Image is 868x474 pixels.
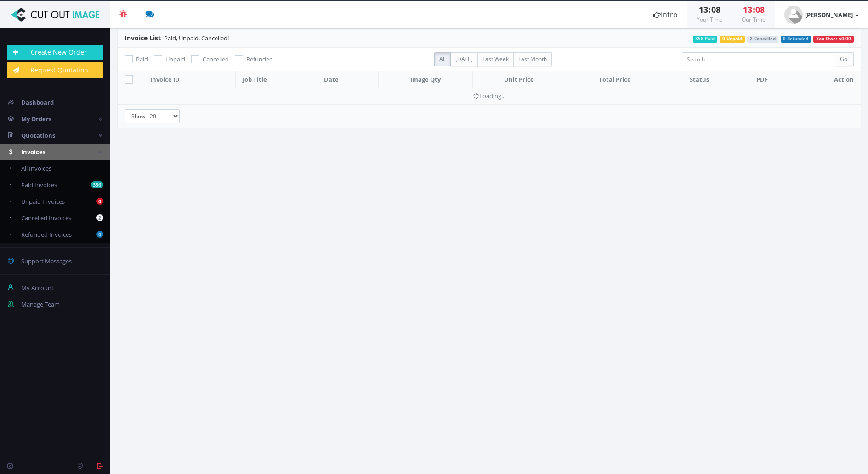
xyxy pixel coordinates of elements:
th: Invoice ID [143,71,236,88]
b: 356 [91,181,103,188]
span: - Paid, Unpaid, Cancelled! [125,34,229,42]
span: 13 [743,4,752,15]
th: Date [317,71,378,88]
th: Unit Price [472,71,566,88]
img: Cut Out Image [7,8,103,22]
label: All [434,52,451,66]
th: Status [664,71,735,88]
span: Paid Invoices [21,181,57,189]
span: 0 Refunded [781,36,811,43]
a: Request Quotation [7,62,103,78]
span: You Owe: $0.00 [813,36,854,43]
td: Loading... [118,88,861,104]
span: My Orders [21,115,51,123]
span: All Invoices [21,164,51,173]
span: 2 Cancelled [747,36,778,43]
strong: [PERSON_NAME] [805,11,853,19]
img: user_default.jpg [784,6,803,24]
span: Invoice List [125,33,161,42]
a: Create New Order [7,45,103,60]
span: 0 Unpaid [720,36,745,43]
th: PDF [735,71,789,88]
a: Intro [644,1,687,28]
span: My Account [21,284,54,292]
span: : [708,4,711,15]
span: 13 [699,4,708,15]
span: : [752,4,755,15]
span: Refunded Invoices [21,230,72,239]
th: Total Price [566,71,664,88]
span: Cancelled Invoices [21,214,71,222]
span: 08 [755,4,765,15]
input: Go! [835,52,854,66]
span: Support Messages [21,257,72,265]
span: Refunded [246,55,273,63]
b: 0 [96,198,103,205]
b: 0 [96,231,103,238]
th: Job Title [235,71,317,88]
label: Last Month [513,52,552,66]
th: Image Qty [378,71,472,88]
th: Action [789,71,861,88]
span: Manage Team [21,300,60,308]
label: [DATE] [450,52,478,66]
input: Search [682,52,835,66]
span: Unpaid Invoices [21,197,65,206]
span: Invoices [21,148,45,156]
span: Quotations [21,131,55,139]
small: Your Time [697,16,723,23]
span: Cancelled [203,55,229,63]
small: Our Time [742,16,766,23]
a: [PERSON_NAME] [775,1,868,28]
span: 356 Paid [693,36,718,43]
span: 08 [711,4,720,15]
span: Unpaid [165,55,185,63]
b: 2 [96,214,103,221]
span: Dashboard [21,98,54,106]
label: Last Week [477,52,514,66]
span: Paid [136,55,148,63]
